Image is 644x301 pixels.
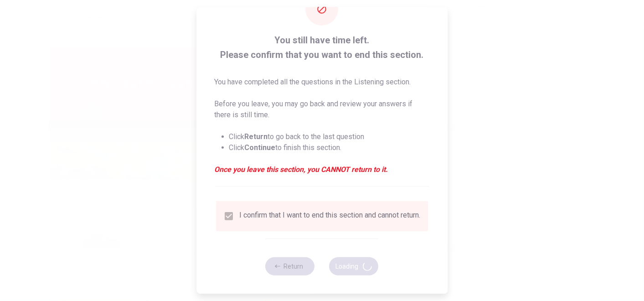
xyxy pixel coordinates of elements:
[215,33,429,62] span: You still have time left. Please confirm that you want to end this section.
[266,257,315,275] button: Return
[245,143,276,152] strong: Continue
[229,142,429,153] li: Click to finish this section.
[245,132,268,141] strong: Return
[215,164,429,175] em: Once you leave this section, you CANNOT return to it.
[240,211,421,222] div: I confirm that I want to end this section and cannot return.
[229,131,429,142] li: Click to go back to the last question
[215,99,429,120] p: Before you leave, you may go back and review your answers if there is still time.
[215,77,429,88] p: You have completed all the questions in the Listening section.
[330,257,379,275] button: Loading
